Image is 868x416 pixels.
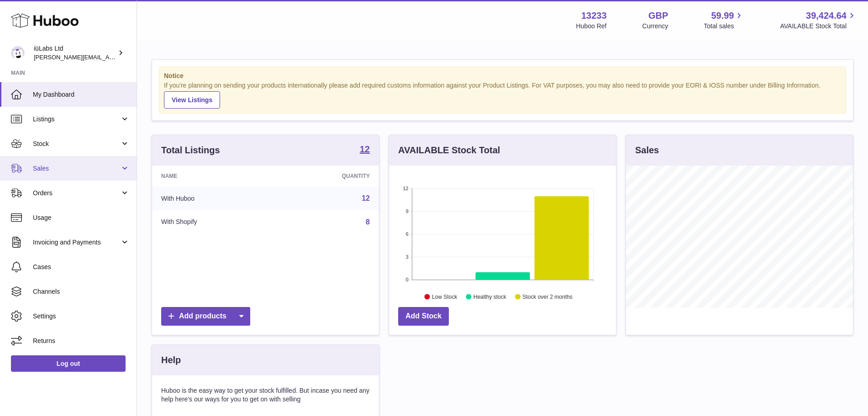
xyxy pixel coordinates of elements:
th: Name [152,166,274,187]
h3: AVAILABLE Stock Total [398,144,500,156]
text: 0 [405,277,408,282]
a: 39,424.64 AVAILABLE Stock Total [780,10,857,31]
a: 8 [366,218,370,226]
text: Healthy stock [473,293,507,300]
a: Log out [11,355,126,372]
span: Orders [33,189,120,198]
strong: 13233 [581,10,607,22]
span: AVAILABLE Stock Total [780,22,857,31]
span: Settings [33,312,130,321]
div: Currency [642,22,668,31]
a: 12 [360,145,370,156]
strong: GBP [648,10,668,22]
span: 59.99 [711,10,734,22]
span: Stock [33,140,120,148]
th: Quantity [274,166,379,187]
a: Add products [161,307,250,326]
span: Total sales [704,22,744,31]
span: 39,424.64 [806,10,847,22]
span: Sales [33,164,120,173]
span: Cases [33,263,130,271]
a: 59.99 Total sales [704,10,744,31]
span: Channels [33,287,130,296]
h3: Sales [635,144,659,156]
text: 12 [403,186,408,191]
text: Stock over 2 months [522,293,572,300]
text: 6 [405,231,408,237]
a: Add Stock [398,307,449,326]
text: Low Stock [432,293,458,300]
span: My Dashboard [33,90,130,99]
td: With Huboo [152,187,274,210]
div: Huboo Ref [576,22,607,31]
strong: 12 [360,145,370,154]
span: Invoicing and Payments [33,238,120,247]
span: [PERSON_NAME][EMAIL_ADDRESS][DOMAIN_NAME] [34,53,183,61]
h3: Help [161,354,181,366]
strong: Notice [164,72,841,80]
span: Listings [33,115,120,124]
text: 9 [405,208,408,214]
a: View Listings [164,91,220,109]
img: annunziata@iulabs.co [11,46,25,60]
a: 12 [362,194,370,202]
text: 3 [405,254,408,260]
h3: Total Listings [161,144,220,156]
span: Usage [33,213,130,222]
p: Huboo is the easy way to get your stock fulfilled. But incase you need any help here's our ways f... [161,386,370,404]
td: With Shopify [152,210,274,234]
div: If you're planning on sending your products internationally please add required customs informati... [164,81,841,109]
span: Returns [33,337,130,345]
div: iüLabs Ltd [34,44,116,62]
